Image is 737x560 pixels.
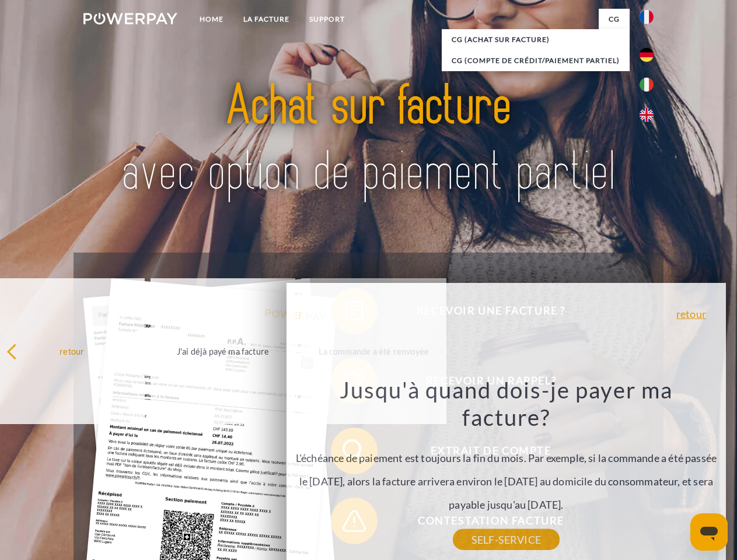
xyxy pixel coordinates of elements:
img: en [640,108,654,122]
a: CG (Compte de crédit/paiement partiel) [442,50,630,71]
img: fr [640,10,654,24]
a: CG [599,9,630,30]
iframe: Bouton de lancement de la fenêtre de messagerie [690,513,728,551]
a: CG (achat sur facture) [442,29,630,50]
div: retour [6,343,138,359]
a: Support [299,9,355,30]
a: retour [676,309,706,319]
img: title-powerpay_fr.svg [111,56,626,223]
img: de [640,48,654,62]
img: it [640,78,654,92]
div: L'échéance de paiement est toujours la fin du mois. Par exemple, si la commande a été passée le [... [294,376,719,540]
a: Home [190,9,233,30]
a: LA FACTURE [233,9,299,30]
h3: Jusqu'à quand dois-je payer ma facture? [294,376,719,432]
div: J'ai déjà payé ma facture [158,343,289,359]
img: logo-powerpay-white.svg [83,13,177,24]
a: SELF-SERVICE [453,529,560,550]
